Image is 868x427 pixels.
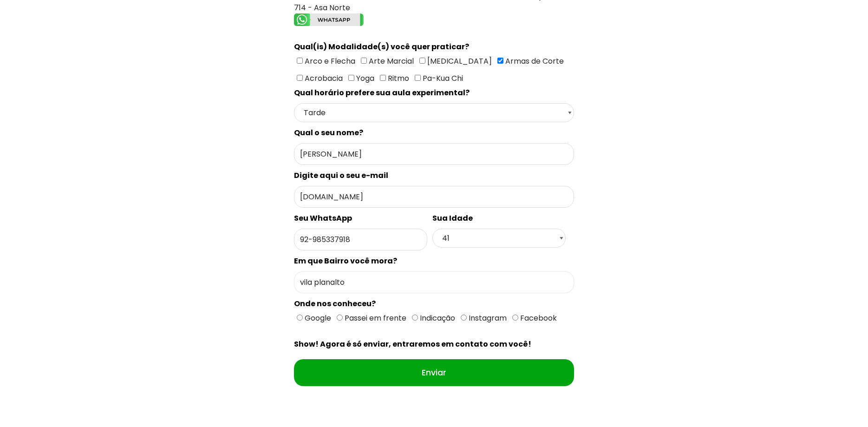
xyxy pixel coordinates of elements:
[297,75,303,81] input: Acrobacia
[421,73,463,84] span: Pa-Kua Chi
[294,127,363,138] spam: Qual o seu nome?
[294,359,574,386] input: Enviar
[294,41,469,52] spam: Qual(is) Modalidade(s) você quer praticar?
[419,58,425,64] input: [MEDICAL_DATA]
[294,170,388,181] spam: Digite aqui o seu e-mail
[380,75,386,81] input: Ritmo
[497,58,503,64] input: Armas de Corte
[348,75,354,81] input: Yoga
[294,87,470,98] spam: Qual horário prefere sua aula experimental?
[386,73,409,84] span: Ritmo
[361,58,367,64] input: Arte Marcial
[343,313,406,323] span: Passei em frente
[425,56,492,66] span: [MEDICAL_DATA]
[294,256,397,266] spam: Em que Bairro você mora?
[512,315,518,321] input: Facebook
[294,298,376,309] spam: Onde nos conheceu?
[297,315,303,321] input: Google
[503,56,564,66] span: Armas de Corte
[418,313,455,323] span: Indicação
[415,75,421,81] input: Pa-Kua Chi
[303,56,355,66] span: Arco e Flecha
[337,315,343,321] input: Passei em frente
[303,73,343,84] span: Acrobacia
[367,56,414,66] span: Arte Marcial
[467,313,507,323] span: Instagram
[354,73,374,84] span: Yoga
[294,13,364,26] img: whatsapp
[294,339,531,349] spam: Show! Agora é só enviar, entraremos em contato com você!
[303,313,331,323] span: Google
[294,213,352,223] spam: Seu WhatsApp
[518,313,557,323] span: Facebook
[432,213,473,223] spam: Sua Idade
[412,315,418,321] input: Indicação
[297,58,303,64] input: Arco e Flecha
[461,315,467,321] input: Instagram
